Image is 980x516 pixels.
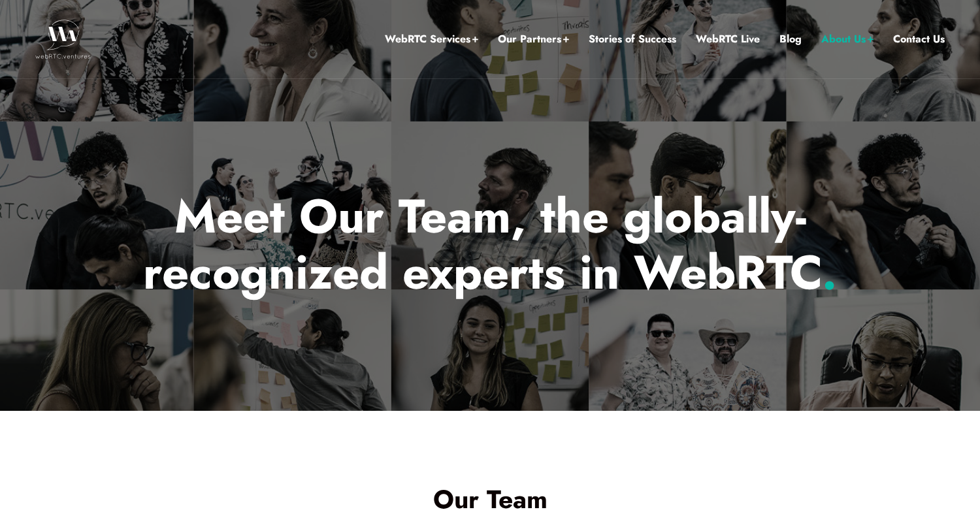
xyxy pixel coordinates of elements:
[893,31,945,48] a: Contact Us
[589,31,676,48] a: Stories of Success
[498,31,569,48] a: Our Partners
[822,238,837,306] span: .
[696,31,760,48] a: WebRTC Live
[385,31,478,48] a: WebRTC Services
[124,487,856,512] h1: Our Team
[779,31,802,48] a: Blog
[35,20,91,59] img: WebRTC.ventures
[821,31,874,48] a: About Us
[108,188,873,301] p: Meet Our Team, the globally-recognized experts in WebRTC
